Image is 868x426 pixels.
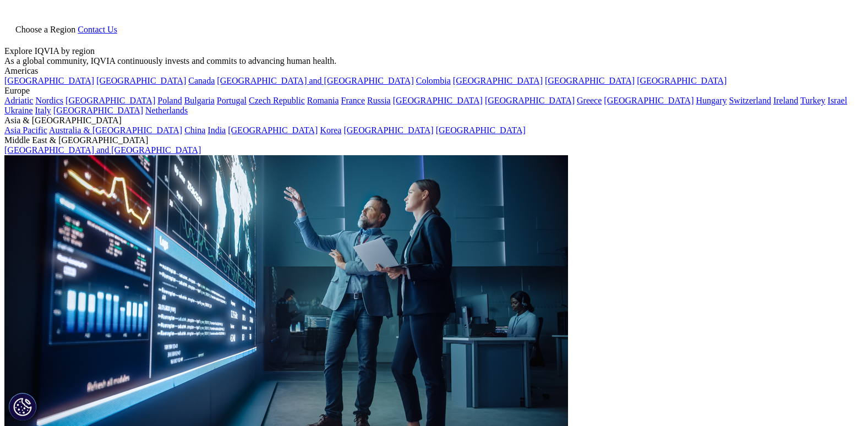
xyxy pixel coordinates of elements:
[4,145,201,155] a: [GEOGRAPHIC_DATA] and [GEOGRAPHIC_DATA]
[35,96,63,105] a: Nordics
[217,76,413,85] a: [GEOGRAPHIC_DATA] and [GEOGRAPHIC_DATA]
[53,106,143,115] a: [GEOGRAPHIC_DATA]
[4,125,47,135] a: Asia Pacific
[453,76,543,85] a: [GEOGRAPHIC_DATA]
[800,96,826,105] a: Turkey
[78,25,117,34] a: Contact Us
[436,125,526,135] a: [GEOGRAPHIC_DATA]
[307,96,339,105] a: Romania
[416,76,451,85] a: Colombia
[145,106,188,115] a: Netherlands
[320,125,341,135] a: Korea
[157,96,182,105] a: Poland
[4,116,864,125] div: Asia & [GEOGRAPHIC_DATA]
[184,125,205,135] a: China
[4,46,864,56] div: Explore IQVIA by region
[577,96,602,105] a: Greece
[35,106,51,115] a: Italy
[15,25,75,34] span: Choose a Region
[604,96,694,105] a: [GEOGRAPHIC_DATA]
[208,125,226,135] a: India
[4,135,864,145] div: Middle East & [GEOGRAPHIC_DATA]
[49,125,182,135] a: Australia & [GEOGRAPHIC_DATA]
[228,125,318,135] a: [GEOGRAPHIC_DATA]
[367,96,391,105] a: Russia
[184,96,215,105] a: Bulgaria
[637,76,727,85] a: [GEOGRAPHIC_DATA]
[65,96,155,105] a: [GEOGRAPHIC_DATA]
[4,76,94,85] a: [GEOGRAPHIC_DATA]
[485,96,575,105] a: [GEOGRAPHIC_DATA]
[341,96,365,105] a: France
[4,106,33,115] a: Ukraine
[9,393,36,420] button: Cookies Settings
[545,76,635,85] a: [GEOGRAPHIC_DATA]
[828,96,848,105] a: Israel
[729,96,771,105] a: Switzerland
[343,125,433,135] a: [GEOGRAPHIC_DATA]
[188,76,215,85] a: Canada
[96,76,186,85] a: [GEOGRAPHIC_DATA]
[4,96,33,105] a: Adriatic
[249,96,305,105] a: Czech Republic
[217,96,247,105] a: Portugal
[773,96,798,105] a: Ireland
[393,96,483,105] a: [GEOGRAPHIC_DATA]
[4,56,864,66] div: As a global community, IQVIA continuously invests and commits to advancing human health.
[696,96,727,105] a: Hungary
[4,86,864,96] div: Europe
[4,66,864,76] div: Americas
